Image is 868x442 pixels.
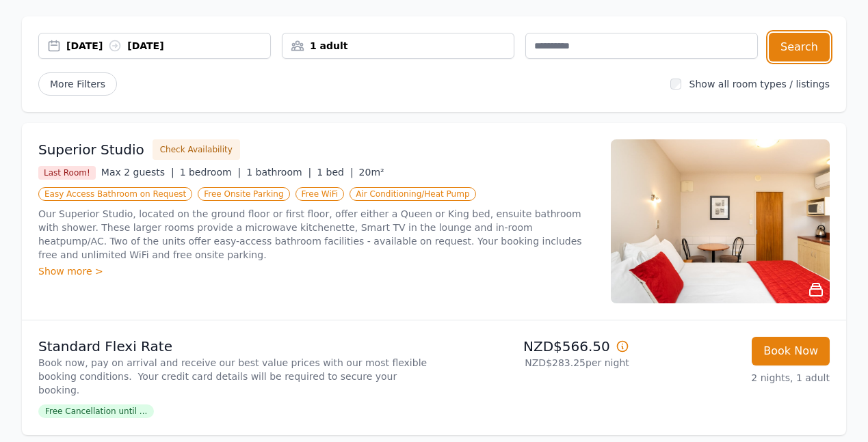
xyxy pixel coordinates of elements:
[282,39,514,53] div: 1 adult
[317,167,353,178] span: 1 bed |
[38,166,96,180] span: Last Room!
[246,167,311,178] span: 1 bathroom |
[66,39,270,53] div: [DATE] [DATE]
[38,356,429,397] p: Book now, pay on arrival and receive our best value prices with our most flexible booking conditi...
[38,72,117,96] span: More Filters
[350,187,475,201] span: Air Conditioning/Heat Pump
[38,187,192,201] span: Easy Access Bathroom on Request
[180,167,241,178] span: 1 bedroom |
[295,187,345,201] span: Free WiFi
[440,337,629,356] p: NZD$566.50
[359,167,384,178] span: 20m²
[38,337,429,356] p: Standard Flexi Rate
[752,337,830,365] button: Book Now
[640,371,830,385] p: 2 nights, 1 adult
[689,79,830,89] label: Show all room types / listings
[198,187,289,201] span: Free Onsite Parking
[38,207,594,262] p: Our Superior Studio, located on the ground floor or first floor, offer either a Queen or King bed...
[440,356,629,370] p: NZD$283.25 per night
[38,140,144,159] h3: Superior Studio
[38,264,594,278] div: Show more >
[769,33,830,61] button: Search
[101,167,174,178] span: Max 2 guests |
[38,404,154,418] span: Free Cancellation until ...
[153,139,240,160] button: Check Availability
